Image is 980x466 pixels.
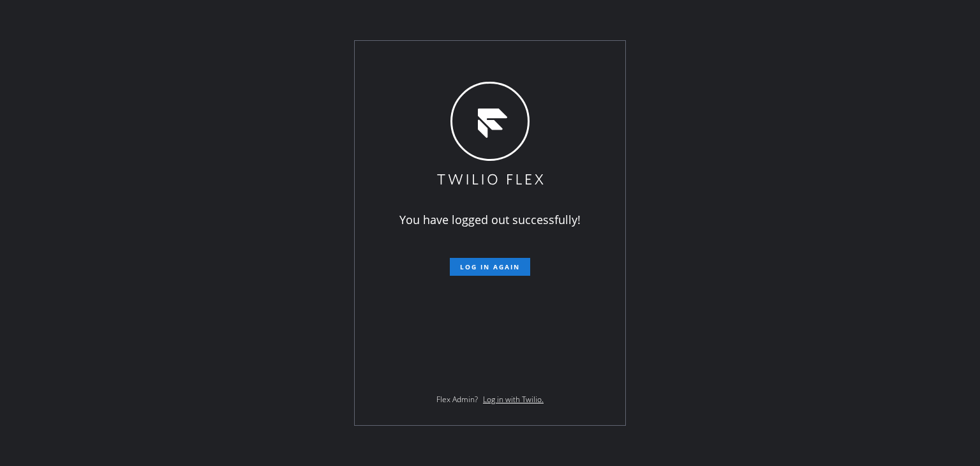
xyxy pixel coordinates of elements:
[399,212,581,227] span: You have logged out successfully!
[450,258,530,276] button: Log in again
[436,394,478,405] span: Flex Admin?
[460,262,520,271] span: Log in again
[483,394,544,405] a: Log in with Twilio.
